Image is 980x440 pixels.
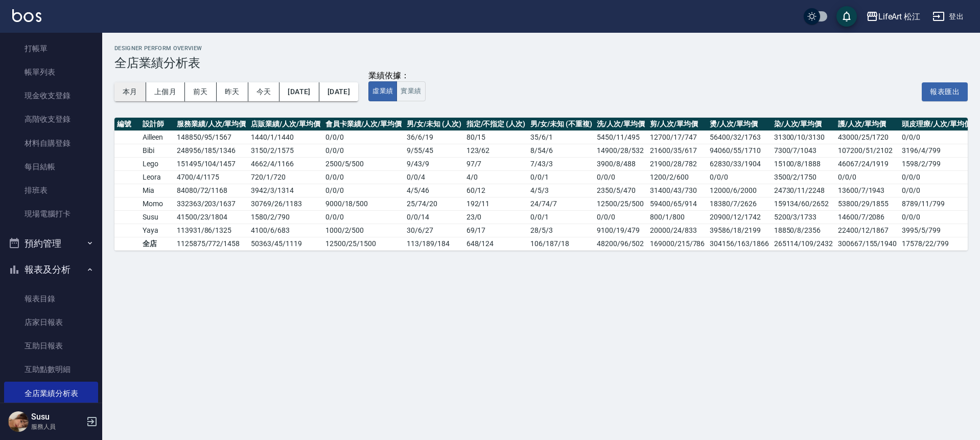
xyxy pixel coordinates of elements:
td: 21900/28/782 [647,157,707,170]
td: 46067/24/1919 [835,157,899,170]
a: 互助點數明細 [4,358,98,381]
td: 9100/19/479 [594,224,647,237]
td: 248956 / 185 / 1346 [174,144,248,157]
td: 50363 / 45 / 1119 [248,237,322,250]
button: LifeArt 松江 [862,6,925,27]
td: 0/0/0 [594,210,647,224]
td: 1125875 / 772 / 1458 [174,237,248,250]
td: 21600/35/617 [647,144,707,157]
td: 36 / 6 / 19 [404,130,463,144]
td: Ailleen [140,130,174,144]
td: 0 / 0 / 0 [323,144,404,157]
td: 0 / 0 / 0 [323,170,404,184]
td: 41500 / 23 / 1804 [174,210,248,224]
td: Yaya [140,224,174,237]
td: 192 / 11 [464,197,528,210]
td: Mia [140,184,174,197]
td: 20900/12/1742 [707,210,771,224]
td: 0/0/0 [707,170,771,184]
td: 8789/11/799 [899,197,973,210]
td: 9 / 55 / 45 [404,144,463,157]
td: 123 / 62 [464,144,528,157]
td: 4 / 5 / 46 [404,184,463,197]
td: Susu [140,210,174,224]
td: 3995/5/799 [899,224,973,237]
td: 151495 / 104 / 1457 [174,157,248,170]
a: 每日結帳 [4,155,98,179]
img: Logo [12,9,41,22]
td: 304156/163/1866 [707,237,771,250]
td: 3500/2/1750 [772,170,835,184]
th: 剪/人次/單均價 [647,118,707,131]
th: 男/女/未知 (不重複) [528,118,594,131]
td: 0 / 0 / 0 [323,184,404,197]
td: 28 / 5 / 3 [528,224,594,237]
td: 59400/65/914 [647,197,707,210]
a: 現場電腦打卡 [4,202,98,226]
button: [DATE] [279,82,319,101]
h3: 全店業績分析表 [114,56,968,70]
a: 全店業績分析表 [4,382,98,405]
button: 虛業績 [368,81,397,101]
th: 燙/人次/單均價 [707,118,771,131]
td: 3196/4/799 [899,144,973,157]
td: 53800/29/1855 [835,197,899,210]
td: 9000 / 18 / 500 [323,197,404,210]
td: 56400/32/1763 [707,130,771,144]
td: 265114/109/2432 [772,237,835,250]
a: 現金收支登錄 [4,84,98,107]
td: 24 / 74 / 7 [528,197,594,210]
td: 39586/18/2199 [707,224,771,237]
td: 5200/3/1733 [772,210,835,224]
h2: Designer Perform Overview [114,45,968,52]
th: 設計師 [140,118,174,131]
td: 0/0/0 [835,170,899,184]
td: 0/0/0 [899,170,973,184]
td: 15100/8/1888 [772,157,835,170]
button: 報表匯出 [922,82,968,101]
td: 30769 / 26 / 1183 [248,197,322,210]
td: 8 / 54 / 6 [528,144,594,157]
img: Person [8,411,29,432]
a: 店家日報表 [4,311,98,334]
button: 前天 [185,82,217,101]
td: 31400/43/730 [647,184,707,197]
td: 169000/215/786 [647,237,707,250]
td: 3900/8/488 [594,157,647,170]
td: 97 / 7 [464,157,528,170]
button: 今天 [248,82,280,101]
td: 12500/25/500 [594,197,647,210]
td: 23 / 0 [464,210,528,224]
th: 指定/不指定 (人次) [464,118,528,131]
td: 1580 / 2 / 790 [248,210,322,224]
td: 300667/155/1940 [835,237,899,250]
button: 實業績 [396,81,425,101]
th: 男/女/未知 (人次) [404,118,463,131]
td: Bibi [140,144,174,157]
td: 43000/25/1720 [835,130,899,144]
th: 護/人次/單均價 [835,118,899,131]
td: 62830/33/1904 [707,157,771,170]
td: Lego [140,157,174,170]
td: 4100 / 6 / 683 [248,224,322,237]
button: 登出 [928,7,968,26]
button: 昨天 [217,82,248,101]
td: 332363 / 203 / 1637 [174,197,248,210]
a: 高階收支登錄 [4,107,98,131]
td: 4700 / 4 / 1175 [174,170,248,184]
td: 0/0/0 [899,210,973,224]
td: 0 / 0 / 0 [323,210,404,224]
td: 800/1/800 [647,210,707,224]
td: 4 / 0 [464,170,528,184]
th: 店販業績/人次/單均價 [248,118,322,131]
td: 18850/8/2356 [772,224,835,237]
a: 報表目錄 [4,287,98,311]
a: 報表匯出 [922,86,968,96]
td: 25 / 74 / 20 [404,197,463,210]
td: 107200/51/2102 [835,144,899,157]
button: 預約管理 [4,230,98,257]
td: 0/0/0 [594,170,647,184]
td: 3942 / 3 / 1314 [248,184,322,197]
th: 頭皮理療/人次/單均價 [899,118,973,131]
p: 服務人員 [31,422,83,431]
